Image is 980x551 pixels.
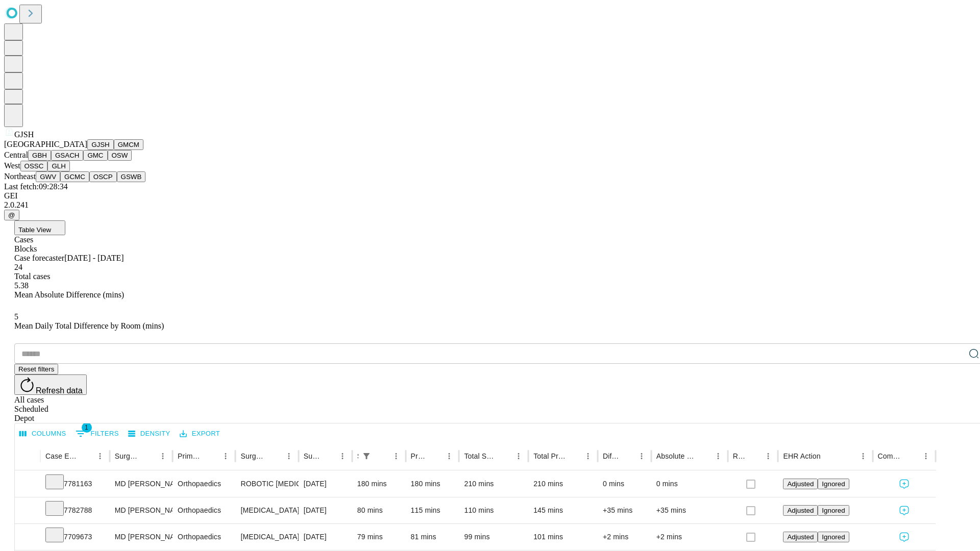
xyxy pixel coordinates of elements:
div: 145 mins [533,497,593,523]
div: Orthopaedics [178,497,230,523]
span: 1 [82,422,92,433]
div: 210 mins [533,471,593,497]
button: Density [126,426,173,442]
button: Show filters [73,425,121,442]
button: Menu [335,449,350,463]
div: 0 mins [656,471,723,497]
div: 180 mins [357,471,401,497]
div: Absolute Difference [656,452,696,460]
button: GMCM [114,139,143,150]
button: Ignored [818,532,849,542]
div: 7782788 [45,497,105,523]
div: Orthopaedics [178,524,230,550]
button: Adjusted [783,479,818,489]
div: Surgery Date [304,452,320,460]
button: Expand [20,475,35,493]
button: Menu [282,449,296,463]
span: Ignored [822,533,845,541]
div: 0 mins [603,471,646,497]
button: Sort [267,449,282,463]
button: @ [4,210,19,220]
button: GLH [47,161,69,171]
button: OSSC [20,161,48,171]
div: 101 mins [533,524,593,550]
div: Predicted In Room Duration [411,452,427,460]
div: [DATE] [304,497,347,523]
span: 24 [14,263,22,271]
button: Menu [581,449,595,463]
div: [MEDICAL_DATA] [MEDICAL_DATA] [240,497,293,523]
div: [MEDICAL_DATA] WITH [MEDICAL_DATA] REPAIR [240,524,293,550]
div: Primary Service [178,452,203,460]
div: 2.0.241 [4,201,976,210]
button: Sort [321,449,335,463]
button: Table View [14,220,65,235]
button: Menu [93,449,107,463]
div: Comments [878,452,903,460]
button: GCMC [60,171,89,182]
div: Surgery Name [240,452,266,460]
button: GBH [28,150,51,161]
span: [GEOGRAPHIC_DATA] [4,140,87,148]
button: Ignored [818,505,849,516]
div: EHR Action [783,452,820,460]
div: 79 mins [357,524,401,550]
button: Refresh data [14,374,87,395]
div: MD [PERSON_NAME] [PERSON_NAME] Md [115,471,167,497]
button: Menu [919,449,933,463]
div: +35 mins [603,497,646,523]
div: +35 mins [656,497,723,523]
button: Sort [375,449,389,463]
div: ROBOTIC [MEDICAL_DATA] KNEE TOTAL [240,471,293,497]
button: Adjusted [783,532,818,542]
div: 115 mins [411,497,454,523]
button: Sort [428,449,442,463]
div: [DATE] [304,471,347,497]
button: GWV [36,171,60,182]
button: GMC [83,150,107,161]
div: Orthopaedics [178,471,230,497]
button: Sort [904,449,919,463]
button: Menu [856,449,870,463]
div: MD [PERSON_NAME] [PERSON_NAME] Md [115,524,167,550]
div: +2 mins [656,524,723,550]
div: 210 mins [464,471,523,497]
div: Total Predicted Duration [533,452,566,460]
span: Reset filters [18,365,54,373]
span: @ [8,211,15,219]
span: 5 [14,312,18,321]
div: Surgeon Name [115,452,140,460]
div: 7709673 [45,524,105,550]
button: Sort [141,449,156,463]
button: OSCP [89,171,117,182]
span: Mean Daily Total Difference by Room (mins) [14,321,164,330]
button: Export [177,426,223,442]
div: 7781163 [45,471,105,497]
button: Sort [697,449,711,463]
div: 180 mins [411,471,454,497]
button: Menu [218,449,233,463]
div: Scheduled In Room Duration [357,452,358,460]
button: Expand [20,529,35,546]
span: Ignored [822,507,845,514]
button: Menu [389,449,403,463]
span: Total cases [14,272,50,281]
button: GSWB [117,171,146,182]
div: GEI [4,191,976,201]
span: Ignored [822,480,845,488]
span: Central [4,151,28,159]
button: Reset filters [14,364,58,374]
div: MD [PERSON_NAME] [PERSON_NAME] Md [115,497,167,523]
div: Total Scheduled Duration [464,452,496,460]
button: Sort [497,449,511,463]
span: Adjusted [787,533,814,541]
button: Adjusted [783,505,818,516]
span: Mean Absolute Difference (mins) [14,290,124,299]
button: Select columns [17,426,69,442]
span: West [4,161,20,170]
button: Menu [156,449,170,463]
button: Sort [822,449,836,463]
div: 1 active filter [359,449,374,463]
button: Menu [761,449,775,463]
div: 81 mins [411,524,454,550]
